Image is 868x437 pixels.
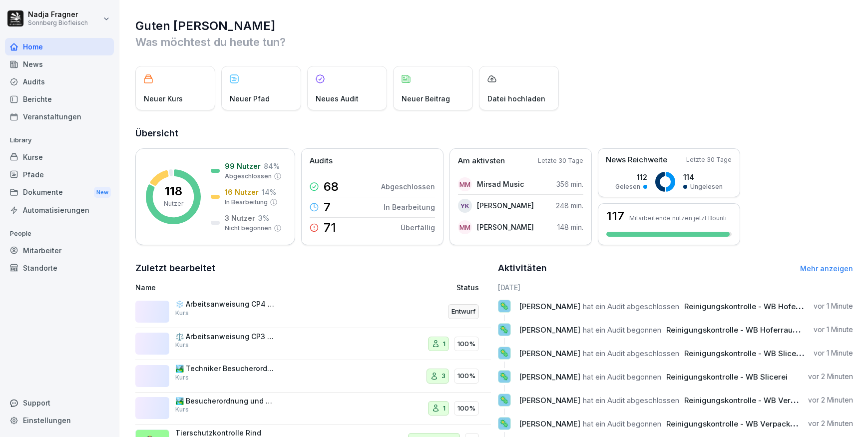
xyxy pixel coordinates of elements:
[5,183,114,202] div: Dokumente
[324,222,336,234] p: 71
[225,224,272,233] p: Nicht begonnen
[800,264,853,273] a: Mehr anzeigen
[175,332,275,341] p: ⚖️ Arbeitsanweisung CP3 Gewichtskontrolle AA
[5,148,114,166] a: Kurse
[5,55,114,73] a: News
[499,393,509,407] p: 🦠
[94,187,111,198] div: New
[5,108,114,125] a: Veranstaltungen
[477,222,534,232] p: [PERSON_NAME]
[629,214,727,222] p: Mitarbeitende nutzen jetzt Bounti
[808,419,853,429] p: vor 2 Minuten
[519,396,580,405] span: [PERSON_NAME]
[135,393,491,425] a: 🏞️ Besucherordnung und Hygienerichtlinien bei [GEOGRAPHIC_DATA]Kurs1100%
[457,371,475,381] p: 100%
[538,156,583,165] p: Letzte 30 Tage
[28,19,88,26] p: Sonnberg Biofleisch
[5,412,114,429] a: Einstellungen
[457,404,475,414] p: 100%
[499,299,509,313] p: 🦠
[583,396,679,405] span: hat ein Audit abgeschlossen
[5,242,114,259] a: Mitarbeiter
[175,309,189,318] p: Kurs
[498,282,854,293] h6: [DATE]
[519,302,580,311] span: [PERSON_NAME]
[175,341,189,350] p: Kurs
[557,222,583,232] p: 148 min.
[5,90,114,108] a: Berichte
[175,300,275,309] p: ❄️ Arbeitsanweisung CP4 Kühlen/Tiefkühlen/Tiefkühlen AA
[135,360,491,393] a: 🏞️ Techniker Besucherordnung und Hygienerichtlinien bei [GEOGRAPHIC_DATA]Kurs3100%
[175,397,275,406] p: 🏞️ Besucherordnung und Hygienerichtlinien bei [GEOGRAPHIC_DATA]
[264,161,280,171] p: 84 %
[381,181,435,192] p: Abgeschlossen
[135,328,491,361] a: ⚖️ Arbeitsanweisung CP3 Gewichtskontrolle AAKurs1100%
[519,372,580,382] span: [PERSON_NAME]
[499,346,509,360] p: 🦠
[135,18,853,34] h1: Guten [PERSON_NAME]
[814,348,853,358] p: vor 1 Minute
[684,349,806,358] span: Reinigungskontrolle - WB Slicerei
[5,226,114,242] p: People
[5,166,114,183] a: Pfade
[606,154,667,166] p: News Reichweite
[583,325,661,335] span: hat ein Audit begonnen
[5,38,114,55] a: Home
[686,155,732,164] p: Letzte 30 Tage
[666,372,788,382] span: Reinigungskontrolle - WB Slicerei
[135,34,853,50] p: Was möchtest du heute tun?
[401,222,435,233] p: Überfällig
[324,181,339,193] p: 68
[808,395,853,405] p: vor 2 Minuten
[583,302,679,311] span: hat ein Audit abgeschlossen
[230,93,270,104] p: Neuer Pfad
[144,93,183,104] p: Neuer Kurs
[164,199,183,208] p: Nutzer
[225,187,259,197] p: 16 Nutzer
[615,182,640,191] p: Gelesen
[175,364,275,373] p: 🏞️ Techniker Besucherordnung und Hygienerichtlinien bei [GEOGRAPHIC_DATA]
[5,132,114,148] p: Library
[5,73,114,90] a: Audits
[225,198,268,207] p: In Bearbeitung
[135,261,491,275] h2: Zuletzt bearbeitet
[519,419,580,429] span: [PERSON_NAME]
[606,210,624,222] h3: 117
[583,419,661,429] span: hat ein Audit begonnen
[443,339,445,349] p: 1
[402,93,450,104] p: Neuer Beitrag
[316,93,359,104] p: Neues Audit
[135,282,356,293] p: Name
[457,339,475,349] p: 100%
[443,404,445,414] p: 1
[5,394,114,412] div: Support
[456,282,479,293] p: Status
[225,172,272,181] p: Abgeschlossen
[175,373,189,382] p: Kurs
[499,417,509,431] p: 🦠
[458,177,472,191] div: MM
[808,372,853,382] p: vor 2 Minuten
[556,179,583,189] p: 356 min.
[458,155,505,167] p: Am aktivsten
[175,405,189,414] p: Kurs
[5,201,114,219] a: Automatisierungen
[487,93,545,104] p: Datei hochladen
[165,185,182,197] p: 118
[225,161,261,171] p: 99 Nutzer
[583,349,679,358] span: hat ein Audit abgeschlossen
[477,179,524,189] p: Mirsad Music
[5,183,114,202] a: DokumenteNew
[135,296,491,328] a: ❄️ Arbeitsanweisung CP4 Kühlen/Tiefkühlen/Tiefkühlen AAKursEntwurf
[5,259,114,277] a: Standorte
